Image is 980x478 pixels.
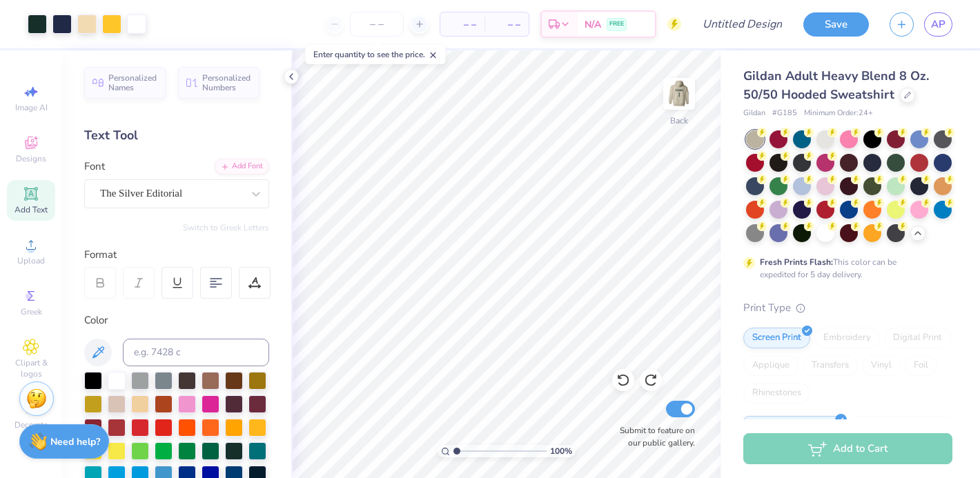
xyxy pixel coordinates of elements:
div: Add Font [215,159,269,175]
div: Foil [905,355,937,376]
div: Vinyl [862,355,901,376]
strong: Fresh Prints Flash: [760,257,833,268]
span: – – [449,17,476,32]
span: Image AI [15,102,48,113]
input: Untitled Design [692,10,793,38]
input: – – [350,12,404,37]
div: Text Tool [84,126,269,145]
div: Transfers [803,355,858,376]
span: Gildan [743,108,765,119]
label: Font [84,159,105,175]
button: Switch to Greek Letters [183,222,269,233]
input: e.g. 7428 c [123,339,269,366]
span: Add Text [14,204,48,215]
div: Enter quantity to see the price. [306,45,446,64]
div: Digital Print [884,328,951,348]
span: 100 % [550,445,572,457]
div: Embroidery [814,328,880,348]
span: # G185 [772,108,797,119]
span: FREE [609,19,624,29]
span: Upload [17,255,45,266]
span: Decorate [14,419,48,430]
div: This color can be expedited for 5 day delivery. [760,256,930,281]
span: Greek [21,306,42,317]
img: Back [665,80,693,108]
div: Screen Print [743,328,810,348]
label: Submit to feature on our public gallery. [612,424,695,449]
span: AP [931,17,945,32]
div: Color [84,312,269,328]
strong: Need help? [50,435,100,448]
span: – – [493,17,520,32]
button: Save [803,12,869,37]
div: Format [84,247,271,263]
span: Clipart & logos [7,357,55,379]
div: Rhinestones [743,383,810,404]
span: N/A [585,17,601,32]
span: Gildan Adult Heavy Blend 8 Oz. 50/50 Hooded Sweatshirt [743,68,929,103]
span: Designs [16,153,46,164]
span: Minimum Order: 24 + [804,108,873,119]
div: Print Type [743,300,952,316]
div: Back [670,114,688,127]
span: Personalized Numbers [202,73,251,92]
span: Personalized Names [108,73,157,92]
a: AP [924,12,952,37]
div: Applique [743,355,798,376]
